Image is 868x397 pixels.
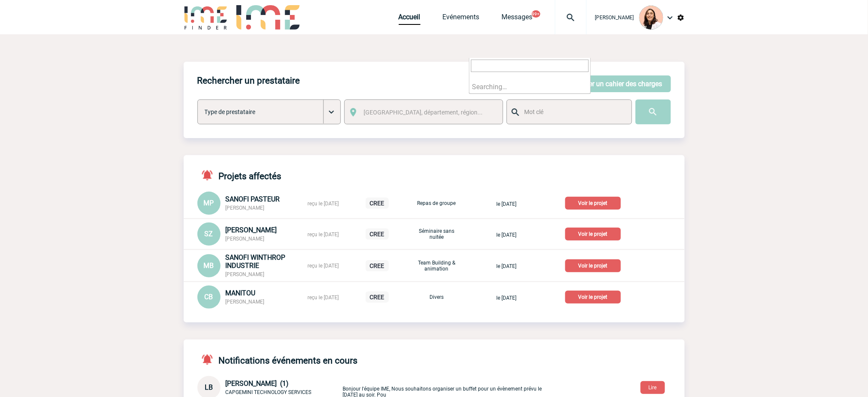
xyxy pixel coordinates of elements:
button: 99+ [532,10,540,18]
img: IME-Finder [184,5,228,30]
p: Repas de groupe [415,200,458,206]
a: Accueil [399,13,421,25]
span: MB [204,262,214,270]
h4: Notifications événements en cours [197,353,358,366]
span: CAPGEMINI TECHNOLOGY SERVICES [226,389,312,395]
h4: Rechercher un prestataire [197,75,300,86]
span: reçu le [DATE] [308,263,339,269]
span: reçu le [DATE] [308,201,339,207]
p: CREE [366,198,389,209]
img: notifications-active-24-px-r.png [201,353,219,366]
span: MANITOU [226,289,256,297]
span: [PERSON_NAME] [226,299,265,305]
span: [PERSON_NAME] [226,236,265,242]
p: Voir le projet [565,291,621,304]
span: LB [205,383,213,391]
a: Voir le projet [565,229,624,238]
img: notifications-active-24-px-r.png [201,169,219,181]
p: Divers [415,294,458,300]
span: MP [204,199,214,207]
p: Voir le projet [565,228,621,241]
a: LB [PERSON_NAME] (1) CAPGEMINI TECHNOLOGY SERVICES Bonjour l'équipe IME, Nous souhaitons organise... [197,383,544,391]
span: [PERSON_NAME] [226,205,265,211]
a: Lire [634,383,672,391]
li: Searching… [469,80,591,93]
span: SZ [205,230,213,238]
span: reçu le [DATE] [308,232,339,238]
input: Mot clé [522,106,624,117]
span: le [DATE] [496,295,516,301]
span: le [DATE] [496,263,516,269]
span: [PERSON_NAME] (1) [226,379,289,388]
span: reçu le [DATE] [308,295,339,301]
a: Evénements [443,13,480,25]
span: [PERSON_NAME] [595,15,634,21]
span: CB [205,293,213,301]
img: 129834-0.png [639,6,663,30]
p: Team Building & animation [415,260,458,272]
a: Messages [502,13,533,25]
a: Voir le projet [565,261,624,269]
h4: Projets affectés [197,169,282,181]
button: Lire [641,381,665,394]
p: CREE [366,229,389,240]
span: [PERSON_NAME] [226,271,265,277]
span: SANOFI PASTEUR [226,195,280,203]
p: Voir le projet [565,197,621,210]
a: Voir le projet [565,292,624,301]
p: CREE [366,260,389,271]
span: SANOFI WINTHROP INDUSTRIE [226,253,286,270]
a: Voir le projet [565,198,624,207]
p: Séminaire sans nuitée [415,228,458,240]
span: le [DATE] [496,201,516,207]
input: Submit [635,99,671,124]
span: [GEOGRAPHIC_DATA], département, région... [364,109,483,116]
span: le [DATE] [496,232,516,238]
span: [PERSON_NAME] [226,226,277,234]
p: CREE [366,292,389,303]
p: Voir le projet [565,259,621,272]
